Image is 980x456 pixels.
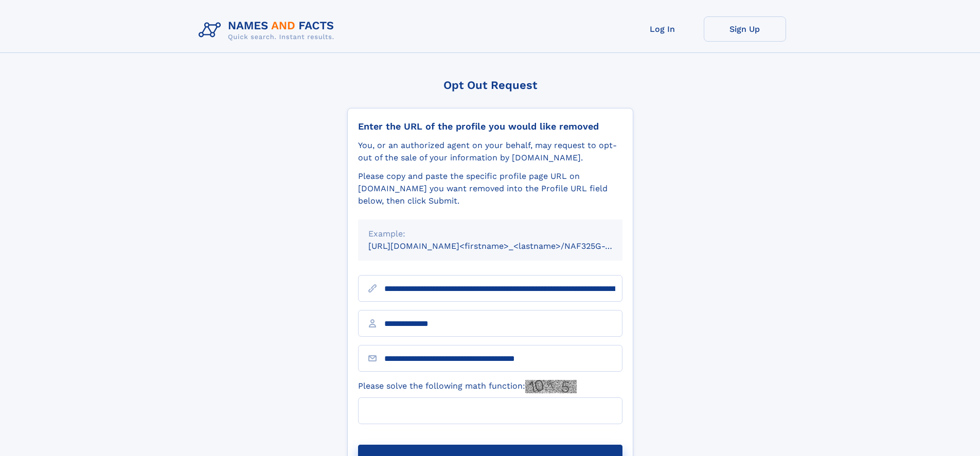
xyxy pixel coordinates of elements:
[368,241,642,251] small: [URL][DOMAIN_NAME]<firstname>_<lastname>/NAF325G-xxxxxxxx
[358,121,622,132] div: Enter the URL of the profile you would like removed
[347,79,633,92] div: Opt Out Request
[358,170,622,207] div: Please copy and paste the specific profile page URL on [DOMAIN_NAME] you want removed into the Pr...
[704,16,786,42] a: Sign Up
[368,228,612,240] div: Example:
[621,16,704,42] a: Log In
[358,380,577,393] label: Please solve the following math function:
[358,139,622,164] div: You, or an authorized agent on your behalf, may request to opt-out of the sale of your informatio...
[194,16,343,44] img: Logo Names and Facts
